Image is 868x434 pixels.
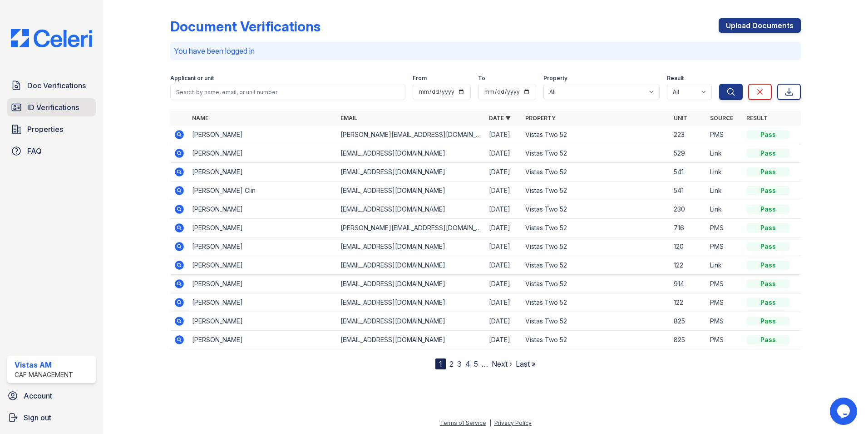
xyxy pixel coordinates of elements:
a: 2 [449,359,454,368]
td: [EMAIL_ADDRESS][DOMAIN_NAME] [337,312,485,331]
td: PMS [706,126,743,144]
td: [DATE] [485,126,522,144]
td: [PERSON_NAME] [188,163,337,182]
td: [DATE] [485,256,522,275]
td: Vistas Two 52 [522,219,670,237]
span: Properties [27,124,63,135]
a: 4 [465,359,470,368]
label: Result [667,75,684,82]
div: Pass [746,223,790,232]
td: [EMAIL_ADDRESS][DOMAIN_NAME] [337,331,485,349]
div: 1 [435,358,446,369]
div: CAF Management [15,370,73,379]
td: [PERSON_NAME] [188,256,337,275]
span: Sign out [24,412,51,423]
td: [EMAIL_ADDRESS][DOMAIN_NAME] [337,237,485,256]
div: Pass [746,242,790,251]
td: [EMAIL_ADDRESS][DOMAIN_NAME] [337,163,485,182]
td: Vistas Two 52 [522,144,670,163]
td: [PERSON_NAME] [188,200,337,219]
td: 541 [670,182,706,200]
input: Search by name, email, or unit number [170,84,405,100]
td: PMS [706,275,743,293]
a: FAQ [7,142,96,160]
a: Unit [674,115,687,121]
td: 122 [670,293,706,312]
td: PMS [706,219,743,237]
td: 716 [670,219,706,237]
td: [EMAIL_ADDRESS][DOMAIN_NAME] [337,275,485,293]
div: Pass [746,167,790,177]
label: Applicant or unit [170,75,214,82]
td: [PERSON_NAME] [188,126,337,144]
span: Account [24,390,52,401]
a: Last » [516,359,536,368]
td: Vistas Two 52 [522,200,670,219]
label: To [478,75,485,82]
td: PMS [706,293,743,312]
td: [DATE] [485,293,522,312]
td: [DATE] [485,219,522,237]
td: Vistas Two 52 [522,312,670,331]
td: Vistas Two 52 [522,331,670,349]
td: [DATE] [485,312,522,331]
a: Next › [492,359,512,368]
a: Source [710,115,733,121]
td: [DATE] [485,200,522,219]
td: Link [706,144,743,163]
td: [DATE] [485,182,522,200]
td: Vistas Two 52 [522,182,670,200]
label: Property [543,75,567,82]
div: Pass [746,186,790,195]
td: [PERSON_NAME][EMAIL_ADDRESS][DOMAIN_NAME] [337,219,485,237]
a: Property [525,115,556,121]
td: 914 [670,275,706,293]
td: 120 [670,237,706,256]
td: [EMAIL_ADDRESS][DOMAIN_NAME] [337,293,485,312]
span: ID Verifications [27,102,79,113]
td: [PERSON_NAME] [188,219,337,237]
td: [DATE] [485,144,522,163]
td: [EMAIL_ADDRESS][DOMAIN_NAME] [337,256,485,275]
td: Vistas Two 52 [522,237,670,256]
a: 3 [457,359,462,368]
td: Link [706,200,743,219]
a: Upload Documents [719,18,801,33]
td: 825 [670,331,706,349]
a: Terms of Service [440,419,486,426]
td: [EMAIL_ADDRESS][DOMAIN_NAME] [337,200,485,219]
td: [EMAIL_ADDRESS][DOMAIN_NAME] [337,144,485,163]
td: PMS [706,312,743,331]
td: Link [706,182,743,200]
p: You have been logged in [174,45,797,56]
td: [PERSON_NAME] [188,312,337,331]
div: Pass [746,205,790,214]
td: [EMAIL_ADDRESS][DOMAIN_NAME] [337,182,485,200]
div: Pass [746,149,790,158]
td: 230 [670,200,706,219]
td: 825 [670,312,706,331]
a: Privacy Policy [494,419,532,426]
a: Properties [7,120,96,138]
a: Result [746,115,768,121]
div: Pass [746,261,790,270]
td: 223 [670,126,706,144]
div: Pass [746,130,790,139]
a: Sign out [4,409,99,427]
td: Link [706,256,743,275]
a: Date ▼ [489,115,511,121]
div: Vistas AM [15,359,73,370]
td: Vistas Two 52 [522,256,670,275]
a: 5 [474,359,478,368]
td: [DATE] [485,275,522,293]
td: [PERSON_NAME] [188,331,337,349]
div: Pass [746,279,790,288]
td: Vistas Two 52 [522,163,670,182]
td: 529 [670,144,706,163]
td: [PERSON_NAME] [188,275,337,293]
div: Document Verifications [170,18,321,35]
div: Pass [746,298,790,307]
td: [DATE] [485,331,522,349]
td: Vistas Two 52 [522,293,670,312]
